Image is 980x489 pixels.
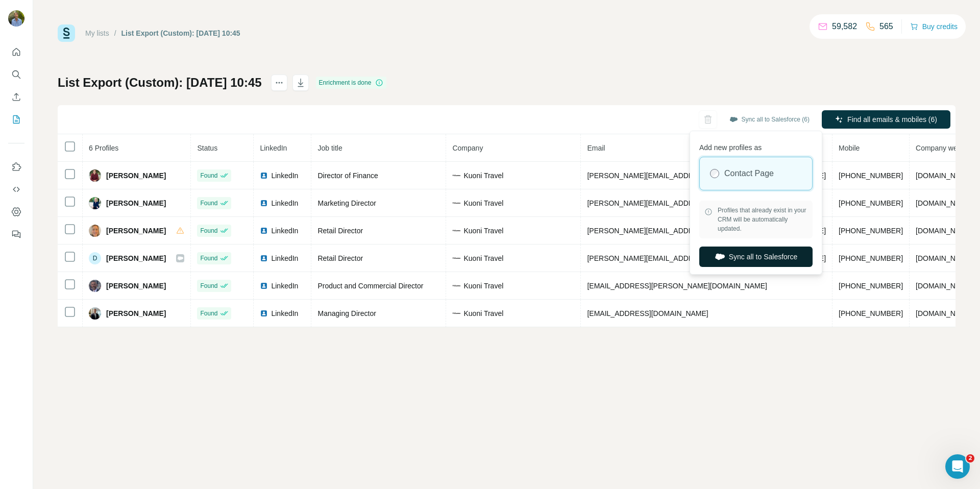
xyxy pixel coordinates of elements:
[916,227,973,235] span: [DOMAIN_NAME]
[839,282,903,290] span: [PHONE_NUMBER]
[106,253,166,263] span: [PERSON_NAME]
[8,158,24,176] button: Use Surfe on LinkedIn
[271,170,298,181] span: LinkedIn
[106,198,166,208] span: [PERSON_NAME]
[89,197,101,209] img: Avatar
[200,309,217,318] span: Found
[85,29,109,37] a: My lists
[8,180,24,199] button: Use Surfe API
[260,144,287,152] span: LinkedIn
[8,203,24,221] button: Dashboard
[317,282,423,290] span: Product and Commercial Director
[260,227,268,235] img: LinkedIn logo
[463,253,503,263] span: Kuoni Travel
[910,19,958,34] button: Buy credits
[260,254,268,262] img: LinkedIn logo
[699,247,813,267] button: Sync all to Salesforce
[839,172,903,180] span: [PHONE_NUMBER]
[271,253,298,263] span: LinkedIn
[260,309,268,317] img: LinkedIn logo
[945,454,970,479] iframe: Intercom live chat
[699,138,813,153] p: Add new profiles as
[200,226,217,235] span: Found
[587,227,826,235] span: [PERSON_NAME][EMAIL_ADDRESS][PERSON_NAME][DOMAIN_NAME]
[847,114,937,125] span: Find all emails & mobiles (6)
[58,25,75,42] img: Surfe Logo
[839,254,903,262] span: [PHONE_NUMBER]
[317,227,363,235] span: Retail Director
[839,144,860,152] span: Mobile
[317,254,363,262] span: Retail Director
[452,312,460,314] img: company-logo
[879,20,893,33] p: 565
[271,198,298,208] span: LinkedIn
[452,175,460,176] img: company-logo
[822,110,950,129] button: Find all emails & mobiles (6)
[839,227,903,235] span: [PHONE_NUMBER]
[197,144,217,152] span: Status
[916,254,973,262] span: [DOMAIN_NAME]
[200,281,217,290] span: Found
[89,280,101,292] img: Avatar
[8,110,24,129] button: My lists
[260,199,268,207] img: LinkedIn logo
[271,226,298,236] span: LinkedIn
[587,144,605,152] span: Email
[89,307,101,320] img: Avatar
[916,282,973,290] span: [DOMAIN_NAME]
[587,199,767,207] span: [PERSON_NAME][EMAIL_ADDRESS][DOMAIN_NAME]
[916,144,972,152] span: Company website
[452,144,483,152] span: Company
[317,144,342,152] span: Job title
[106,308,166,319] span: [PERSON_NAME]
[89,225,101,237] img: Avatar
[722,112,817,127] button: Sync all to Salesforce (6)
[916,199,973,207] span: [DOMAIN_NAME]
[260,172,268,180] img: LinkedIn logo
[89,144,118,152] span: 6 Profiles
[839,309,903,317] span: [PHONE_NUMBER]
[200,254,217,263] span: Found
[271,281,298,291] span: LinkedIn
[8,88,24,106] button: Enrich CSV
[271,75,287,91] button: actions
[452,257,460,259] img: company-logo
[121,28,240,38] div: List Export (Custom): [DATE] 10:45
[587,282,767,290] span: [EMAIL_ADDRESS][PERSON_NAME][DOMAIN_NAME]
[8,10,24,27] img: Avatar
[89,252,101,264] div: D
[317,172,378,180] span: Director of Finance
[463,308,503,319] span: Kuoni Travel
[316,77,387,89] div: Enrichment is done
[8,225,24,243] button: Feedback
[832,20,857,33] p: 59,582
[463,226,503,236] span: Kuoni Travel
[587,172,826,180] span: [PERSON_NAME][EMAIL_ADDRESS][PERSON_NAME][DOMAIN_NAME]
[463,198,503,208] span: Kuoni Travel
[317,309,376,317] span: Managing Director
[463,170,503,181] span: Kuoni Travel
[89,169,101,182] img: Avatar
[452,285,460,286] img: company-logo
[58,75,262,91] h1: List Export (Custom): [DATE] 10:45
[916,309,973,317] span: [DOMAIN_NAME]
[317,199,376,207] span: Marketing Director
[200,199,217,208] span: Found
[916,172,973,180] span: [DOMAIN_NAME]
[260,282,268,290] img: LinkedIn logo
[718,206,807,233] span: Profiles that already exist in your CRM will be automatically updated.
[114,28,116,38] li: /
[200,171,217,180] span: Found
[587,309,708,317] span: [EMAIL_ADDRESS][DOMAIN_NAME]
[452,230,460,231] img: company-logo
[8,43,24,61] button: Quick start
[271,308,298,319] span: LinkedIn
[463,281,503,291] span: Kuoni Travel
[8,65,24,84] button: Search
[587,254,826,262] span: [PERSON_NAME][EMAIL_ADDRESS][PERSON_NAME][DOMAIN_NAME]
[966,454,974,462] span: 2
[724,167,774,180] label: Contact Page
[452,202,460,204] img: company-logo
[839,199,903,207] span: [PHONE_NUMBER]
[106,170,166,181] span: [PERSON_NAME]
